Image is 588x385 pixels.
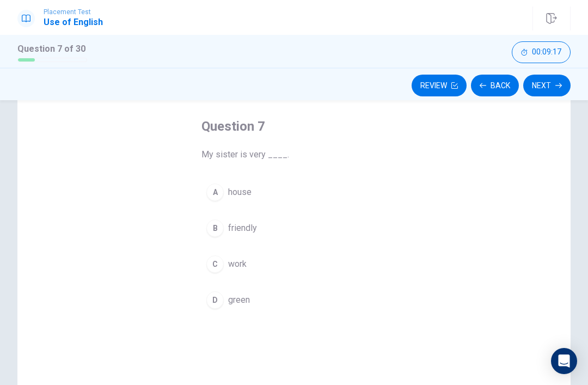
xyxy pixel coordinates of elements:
[201,148,387,161] span: My sister is very ____.
[228,258,247,271] span: work
[228,294,250,307] span: green
[228,222,257,235] span: friendly
[44,16,103,29] h1: Use of English
[201,286,387,314] button: Dgreen
[201,118,387,135] h4: Question 7
[551,348,577,374] div: Open Intercom Messenger
[201,179,387,206] button: Ahouse
[523,75,571,96] button: Next
[201,215,387,242] button: Bfriendly
[206,219,224,237] div: B
[17,42,87,56] h1: Question 7 of 30
[44,8,103,16] span: Placement Test
[532,48,561,57] span: 00:09:17
[206,255,224,273] div: C
[206,291,224,309] div: D
[201,250,387,278] button: Cwork
[228,186,252,199] span: house
[471,75,519,96] button: Back
[206,184,224,201] div: A
[512,41,571,63] button: 00:09:17
[412,75,467,96] button: Review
